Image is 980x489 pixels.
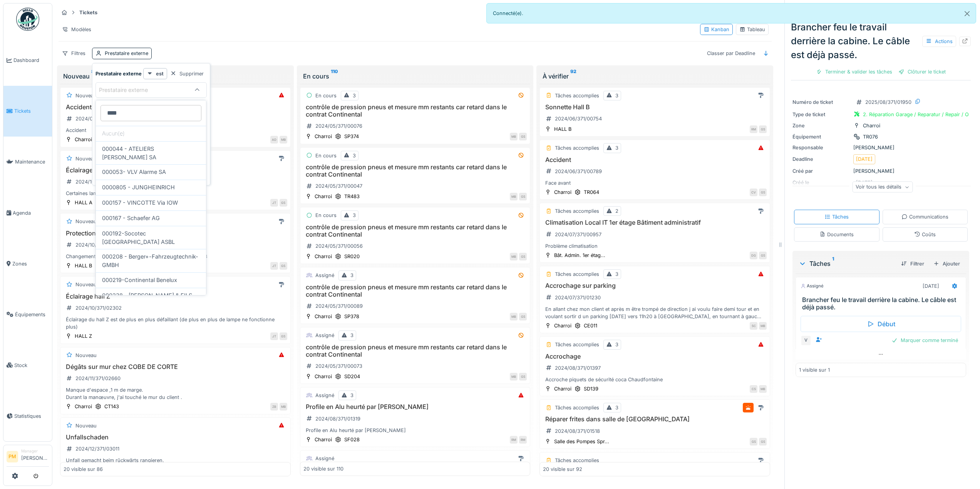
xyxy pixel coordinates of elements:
[824,213,849,220] div: Tâches
[75,422,97,429] div: Nouveau
[801,335,811,346] div: V
[898,259,927,269] div: Filtrer
[792,167,850,175] div: Créé par
[315,272,334,279] div: Assigné
[555,341,599,348] div: Tâches accomplies
[799,259,895,268] div: Tâches
[519,436,527,444] div: RM
[543,465,582,472] div: 20 visible sur 92
[75,241,122,249] div: 2024/10/371/02229
[930,259,963,269] div: Ajouter
[75,115,122,122] div: 2024/08/371/01553
[59,24,95,35] div: Modèles
[64,457,287,464] div: Unfall gemacht beim rückwärts rangieren.
[75,281,97,288] div: Nouveau
[856,155,873,163] div: [DATE]
[303,403,527,411] h3: Profile en Alu heurté par [PERSON_NAME]
[543,242,767,250] div: Problème climatisation
[792,155,850,163] div: Deadline
[510,313,518,320] div: MB
[75,375,121,382] div: 2024/11/371/02660
[303,427,527,434] div: Profile en Alu heurté par [PERSON_NAME]
[102,276,177,284] span: 000219-Continental Benelux
[95,70,142,77] strong: Prestataire externe
[554,189,571,196] div: Charroi
[792,133,850,140] div: Équipement
[102,145,200,161] span: 000044 - ATELIERS [PERSON_NAME] SA
[350,392,353,399] div: 3
[792,167,969,175] div: [PERSON_NAME]
[519,373,527,381] div: GS
[750,189,757,196] div: CV
[280,262,287,270] div: GS
[64,386,287,401] div: Manque d'espace ,1 m de marge. Durant la manœuvre, j'ai touché le mur du client .
[315,313,332,320] div: Charroi
[315,302,363,310] div: 2024/05/371/00089
[14,107,49,115] span: Tickets
[832,259,834,268] sup: 1
[543,179,767,187] div: Face avant
[64,465,103,472] div: 20 visible sur 86
[792,144,969,151] div: [PERSON_NAME]
[303,224,527,238] h3: contrôle de pression pneus et mesure mm restants car retard dans le contrat Continental
[270,262,278,270] div: JT
[21,448,49,454] div: Manager
[802,296,963,311] h3: Brancher feu le travail derrière la cabine. Le câble est déjà passé.
[14,362,49,369] span: Stock
[792,144,850,151] div: Responsable
[99,86,159,94] div: Prestataire externe
[750,385,757,393] div: CS
[315,436,332,443] div: Charroi
[759,438,767,446] div: GS
[315,182,362,190] div: 2024/05/371/00047
[344,133,359,140] div: SP374
[792,122,850,129] div: Zone
[280,136,287,144] div: MB
[59,48,89,59] div: Filtres
[75,403,92,410] div: Charroi
[14,412,49,420] span: Statistiques
[344,313,359,320] div: SP378
[75,445,119,452] div: 2024/12/371/03011
[270,136,278,144] div: AD
[819,231,854,238] div: Documents
[15,158,49,165] span: Maintenance
[584,385,598,392] div: SD139
[543,305,767,320] div: En allant chez mon client et après m être trompé de direction j ai voulu faire demi tour et en vo...
[958,3,976,24] button: Close
[555,427,600,435] div: 2024/08/371/01518
[353,212,356,219] div: 3
[280,199,287,207] div: GS
[923,282,939,290] div: [DATE]
[543,353,767,360] h3: Accrochage
[555,115,602,122] div: 2024/06/371/00754
[615,404,618,411] div: 3
[344,436,360,443] div: SF028
[64,127,287,134] div: Accident
[555,231,601,238] div: 2024/07/371/00957
[555,207,599,215] div: Tâches accomplies
[102,199,178,207] span: 000157 - VINCOTTE Via IOW
[303,284,527,298] h3: contrôle de pression pneus et mesure mm restants car retard dans le contrat Continental
[486,3,977,23] div: Connecté(e).
[315,373,332,380] div: Charroi
[64,363,287,371] h3: Dégâts sur mur chez COBE DE CORTE
[350,332,353,339] div: 3
[303,72,528,81] div: En cours
[75,332,92,340] div: HALL Z
[315,392,334,399] div: Assigné
[280,332,287,340] div: GS
[543,156,767,164] h3: Accident
[315,242,363,250] div: 2024/05/371/00056
[64,230,287,237] h3: Protections allées dynamiques
[554,252,605,259] div: Bât. Admin. 1er étag...
[315,362,362,370] div: 2024/05/371/00073
[543,282,767,289] h3: Accrochage sur parking
[570,72,576,81] sup: 92
[759,189,767,196] div: GS
[554,322,571,329] div: Charroi
[739,26,765,33] div: Tableau
[75,262,92,269] div: HALL B
[922,36,956,47] div: Actions
[102,168,166,176] span: 000053- VLV Alarme SA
